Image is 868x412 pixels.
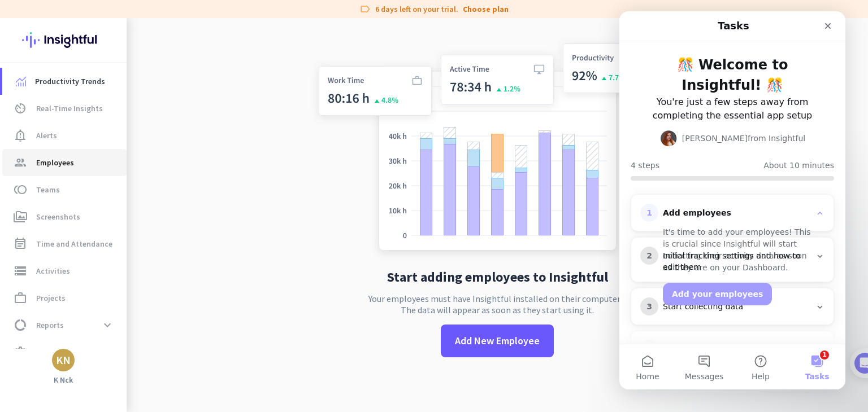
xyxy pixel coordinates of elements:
span: Time and Attendance [36,237,112,251]
img: Insightful logo [22,18,105,62]
a: groupEmployees [2,149,127,176]
span: Employees [36,156,74,169]
div: KN [56,354,71,366]
button: expand_more [97,315,118,335]
button: Add New Employee [441,325,554,357]
a: av_timerReal-Time Insights [2,95,127,122]
span: Reports [36,318,64,332]
i: label [359,3,371,15]
a: settingsSettings [2,339,127,366]
i: group [14,156,27,169]
i: notification_important [14,129,27,142]
a: work_outlineProjects [2,284,127,312]
i: perm_media [14,210,27,223]
i: av_timer [14,102,27,115]
i: toll [14,183,27,196]
span: Projects [36,291,66,305]
i: work_outline [14,291,27,305]
span: Screenshots [36,210,80,223]
i: data_usage [14,318,27,332]
a: event_noteTime and Attendance [2,230,127,257]
span: Real-Time Insights [36,102,103,115]
a: storageActivities [2,257,127,284]
span: Activities [36,264,70,278]
span: Settings [36,345,67,359]
i: settings [14,345,27,359]
a: tollTeams [2,176,127,203]
span: Alerts [36,129,57,142]
a: perm_mediaScreenshots [2,203,127,230]
span: Productivity Trends [35,74,105,88]
a: Choose plan [463,3,509,15]
a: notification_importantAlerts [2,122,127,149]
img: no-search-results [310,37,684,261]
h2: Start adding employees to Insightful [387,270,608,284]
i: storage [14,264,27,278]
a: menu-itemProductivity Trends [2,68,127,95]
span: Add New Employee [455,334,540,348]
iframe: Intercom live chat [619,11,845,389]
img: menu-item [16,76,26,86]
a: data_usageReportsexpand_more [2,312,127,339]
i: event_note [14,237,27,251]
span: Teams [36,183,60,196]
p: Your employees must have Insightful installed on their computers. The data will appear as soon as... [368,293,626,315]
